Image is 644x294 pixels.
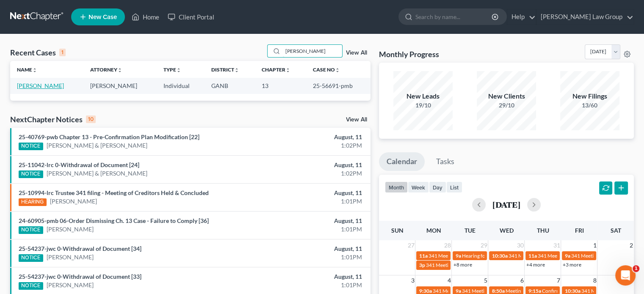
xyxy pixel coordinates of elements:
div: 1:02PM [253,169,362,178]
span: 31 [552,240,561,250]
div: 19/10 [393,101,453,110]
i: unfold_more [176,68,181,73]
div: NOTICE [19,282,43,290]
span: Mon [426,227,441,234]
span: 11a [528,253,536,259]
h2: [DATE] [492,200,520,209]
a: Help [507,9,536,25]
a: 25-11042-lrc 0-Withdrawal of Document [24] [19,161,139,168]
span: 10:30a [492,253,507,259]
button: list [446,181,462,193]
span: Sun [391,227,403,234]
span: 3p [419,262,425,268]
div: 1:01PM [253,197,362,206]
div: Recent Cases [10,47,66,58]
span: 30 [516,240,524,250]
span: 2 [629,240,634,250]
div: August, 11 [253,161,362,169]
div: NOTICE [19,226,43,234]
a: 24-60905-pmb 06-Order Dismissing Ch. 13 Case - Failure to Comply [36] [19,217,209,224]
a: +4 more [526,261,544,268]
span: 9:15a [528,288,541,294]
a: [PERSON_NAME] [50,197,97,206]
i: unfold_more [32,68,37,73]
a: Attorneyunfold_more [90,66,122,73]
iframe: Intercom live chat [615,265,636,286]
div: NOTICE [19,254,43,262]
a: [PERSON_NAME] & [PERSON_NAME] [47,141,147,150]
input: Search by name... [283,45,342,57]
span: 10:30a [564,288,580,294]
td: 13 [255,78,306,93]
span: 341 Meeting for [PERSON_NAME] [428,253,504,259]
div: NextChapter Notices [10,114,96,124]
div: August, 11 [253,217,362,225]
div: New Filings [560,91,619,101]
div: August, 11 [253,272,362,281]
a: Client Portal [163,9,218,25]
span: 8:50a [492,288,504,294]
div: 1 [59,49,66,56]
div: 10 [86,115,96,123]
a: Nameunfold_more [17,66,37,73]
h3: Monthly Progress [379,49,439,59]
span: 1 [592,240,597,250]
span: 6 [519,275,524,286]
div: 1:01PM [253,281,362,289]
td: [PERSON_NAME] [83,78,157,93]
span: 28 [443,240,451,250]
span: 341 Meeting for [PERSON_NAME] [462,288,538,294]
span: New Case [88,14,117,20]
td: 25-56691-pmb [306,78,370,93]
div: August, 11 [253,189,362,197]
div: August, 11 [253,133,362,141]
span: 341 Meeting for [PERSON_NAME] & [PERSON_NAME] [508,253,629,259]
a: +3 more [562,261,581,268]
a: [PERSON_NAME] & [PERSON_NAME] [47,169,147,178]
a: [PERSON_NAME] [47,225,94,234]
div: August, 11 [253,245,362,253]
input: Search by name... [415,9,493,25]
a: 25-54237-jwc 0-Withdrawal of Document [33] [19,273,141,280]
i: unfold_more [285,68,290,73]
a: [PERSON_NAME] Law Group [536,9,633,25]
span: 7 [556,275,561,286]
a: Tasks [428,152,462,171]
span: 341 Meeting for [PERSON_NAME] [432,288,509,294]
span: 8 [592,275,597,286]
a: [PERSON_NAME] [47,281,94,289]
button: month [385,181,408,193]
span: 9a [455,253,461,259]
span: Tue [464,227,475,234]
a: View All [346,50,367,56]
span: Thu [536,227,549,234]
button: week [408,181,429,193]
span: 27 [406,240,415,250]
i: unfold_more [335,68,340,73]
a: 25-10994-lrc Trustee 341 filing - Meeting of Creditors Held & Concluded [19,189,209,196]
span: 9:30a [419,288,431,294]
span: Sat [610,227,621,234]
a: Case Nounfold_more [313,66,340,73]
a: View All [346,117,367,123]
span: Fri [575,227,583,234]
span: 1 [633,265,639,272]
a: 25-40769-pwb Chapter 13 - Pre-Confirmation Plan Modification [22] [19,133,199,140]
span: Meeting for [PERSON_NAME] [505,288,572,294]
div: NOTICE [19,143,43,150]
span: 11a [419,253,427,259]
td: GANB [205,78,254,93]
div: 13/60 [560,101,619,110]
span: 3 [410,275,415,286]
div: 1:01PM [253,253,362,261]
a: [PERSON_NAME] [17,82,64,89]
a: Chapterunfold_more [262,66,290,73]
a: Districtunfold_more [211,66,239,73]
button: day [429,181,446,193]
div: 1:01PM [253,225,362,234]
a: Calendar [379,152,425,171]
span: 4 [446,275,451,286]
div: 29/10 [477,101,536,110]
span: 5 [483,275,488,286]
span: 9a [455,288,461,294]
